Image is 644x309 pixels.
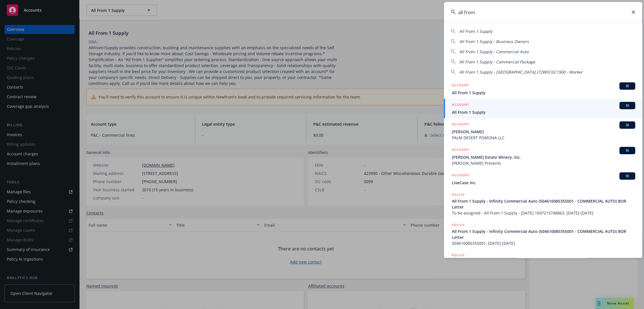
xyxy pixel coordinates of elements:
span: All From 1 Supply - Commercial Auto [459,49,529,54]
a: ACCOUNTBIAll From 1 Supply [444,99,642,118]
span: All From 1 Supply [452,90,635,96]
h5: POLICY [452,222,465,228]
span: [PERSON_NAME] [452,129,635,135]
span: All From 1 Supply - [GEOGRAPHIC_DATA] (72WECGC1900 - Worker [459,69,583,75]
a: ACCOUNTBI[PERSON_NAME] Estate Winery, Inc.[PERSON_NAME] Presents [444,144,642,169]
a: POLICYAll From 1 Supply - Infinity Commercial Auto (504610085355001 - COMMERCIAL AUTO) BOR Letter... [444,189,642,219]
span: BI [622,173,633,179]
a: ACCOUNTBI[PERSON_NAME]PALM DESERT POMONA LLC [444,118,642,144]
h5: POLICY [452,192,465,198]
span: PALM DESERT POMONA LLC [452,135,635,141]
span: All From 1 Supply [452,109,635,115]
span: 504610085355001, [DATE]-[DATE] [452,240,635,246]
span: BI [622,103,633,108]
span: BI [622,148,633,153]
a: POLICY [444,249,642,280]
h5: ACCOUNT [452,121,469,128]
h5: ACCOUNT [452,102,469,109]
span: LiveCase Inc. [452,180,635,186]
span: All From 1 Supply [459,29,492,34]
span: All From 1 Supply - Infinity Commercial Auto (504610085355001 - COMMERCIAL AUTO) BOR Letter [452,228,635,240]
h5: POLICY [452,252,465,258]
a: ACCOUNTBIAll From 1 Supply [444,79,642,99]
span: All From 1 Supply - Infinity Commercial Auto (504610085355001 - COMMERCIAL AUTO) BOR Letter [452,198,635,210]
span: [PERSON_NAME] Presents [452,160,635,166]
span: BI [622,83,633,89]
h5: ACCOUNT [452,172,469,179]
span: All From 1 Supply - Commercial Package [459,59,535,65]
span: All From 1 Supply - Business Owners [459,39,529,44]
span: [PERSON_NAME] Estate Winery, Inc. [452,154,635,160]
span: BI [622,123,633,128]
h5: ACCOUNT [452,147,469,154]
input: Search... [444,2,642,22]
a: POLICYAll From 1 Supply - Infinity Commercial Auto (504610085355001 - COMMERCIAL AUTO) BOR Letter... [444,219,642,249]
a: ACCOUNTBILiveCase Inc. [444,169,642,189]
span: To be assigned - All From 1 Supply - [DATE] 1697215748863, [DATE]-[DATE] [452,210,635,216]
h5: ACCOUNT [452,82,469,89]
